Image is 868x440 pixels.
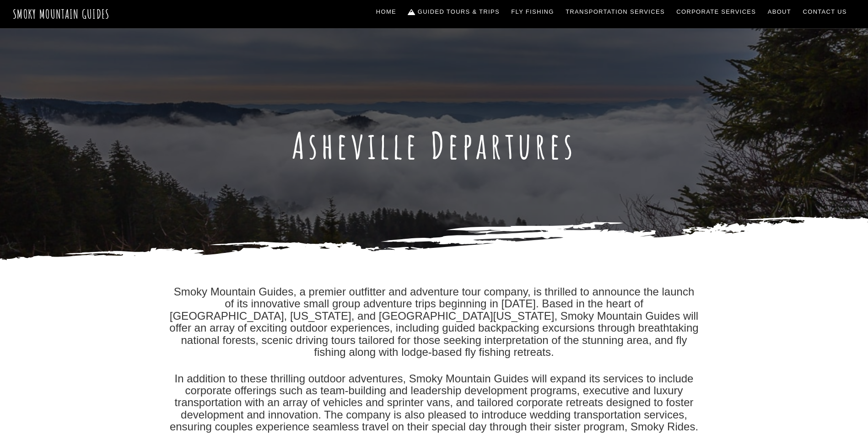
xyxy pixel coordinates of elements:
[169,373,700,433] p: In addition to these thrilling outdoor adventures, Smoky Mountain Guides will expand its services...
[372,2,400,21] a: Home
[562,2,668,21] a: Transportation Services
[764,2,795,21] a: About
[799,2,851,21] a: Contact Us
[404,2,503,21] a: Guided Tours & Trips
[508,2,558,21] a: Fly Fishing
[13,6,110,21] a: Smoky Mountain Guides
[673,2,760,21] a: Corporate Services
[169,286,700,358] p: Smoky Mountain Guides, a premier outfitter and adventure tour company, is thrilled to announce th...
